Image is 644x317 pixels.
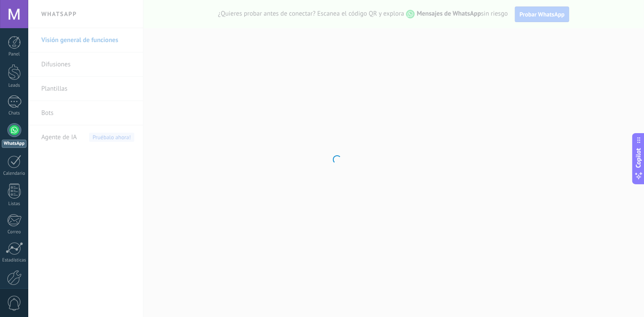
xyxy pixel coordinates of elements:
[2,288,27,294] div: Ajustes
[2,229,27,235] div: Correo
[2,201,27,207] div: Listas
[2,111,27,116] div: Chats
[2,83,27,88] div: Leads
[2,171,27,176] div: Calendario
[2,140,27,148] div: WhatsApp
[634,148,643,168] span: Copilot
[2,52,27,57] div: Panel
[2,258,27,263] div: Estadísticas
